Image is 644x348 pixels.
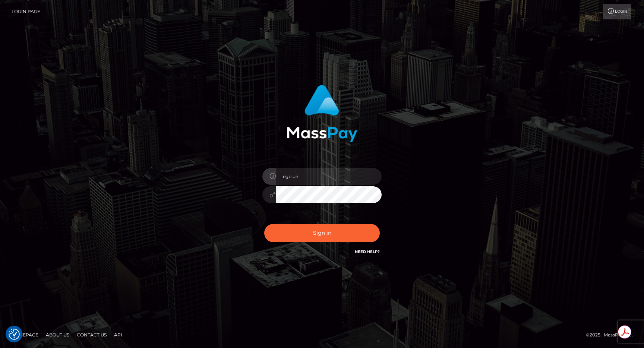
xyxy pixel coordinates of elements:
[264,224,380,242] button: Sign in
[586,331,638,339] div: © 2025 , MassPay Inc.
[355,249,380,254] a: Need Help?
[287,85,357,142] img: MassPay Login
[9,329,20,340] img: Revisit consent button
[12,4,40,19] a: Login Page
[43,329,72,341] a: About Us
[603,4,631,19] a: Login
[276,168,382,185] input: Username...
[8,329,41,341] a: Homepage
[9,329,20,340] button: Consent Preferences
[74,329,110,341] a: Contact Us
[111,329,125,341] a: API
